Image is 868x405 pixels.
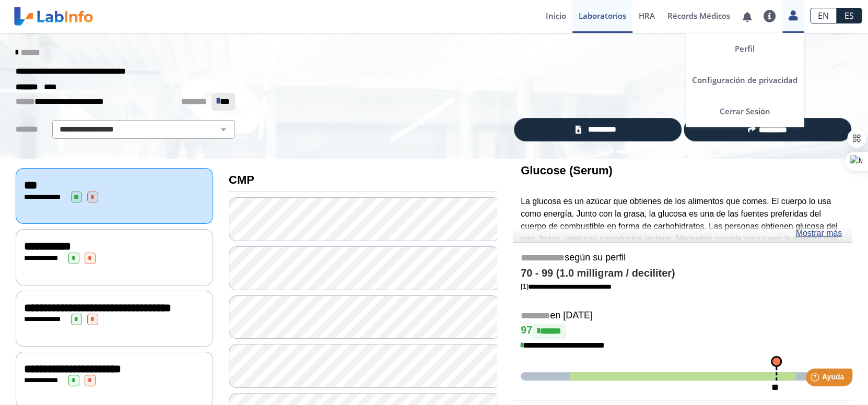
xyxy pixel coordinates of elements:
[810,8,837,23] a: EN
[775,364,857,394] iframe: Help widget launcher
[521,195,844,270] p: La glucosa es un azúcar que obtienes de los alimentos que comes. El cuerpo lo usa como energía. J...
[521,267,844,280] h4: 70 - 99 (1.0 milligram / deciliter)
[521,324,844,339] h4: 97
[795,227,842,240] a: Mostrar más
[686,33,804,64] a: Perfil
[686,96,804,127] a: Cerrar Sesión
[686,64,804,96] a: Configuración de privacidad
[837,8,862,23] a: ES
[521,164,613,177] b: Glucose (Serum)
[521,282,612,290] a: [1]
[521,252,844,264] h5: según su perfil
[639,10,655,21] span: HRA
[229,173,254,186] b: CMP
[521,310,844,322] h5: en [DATE]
